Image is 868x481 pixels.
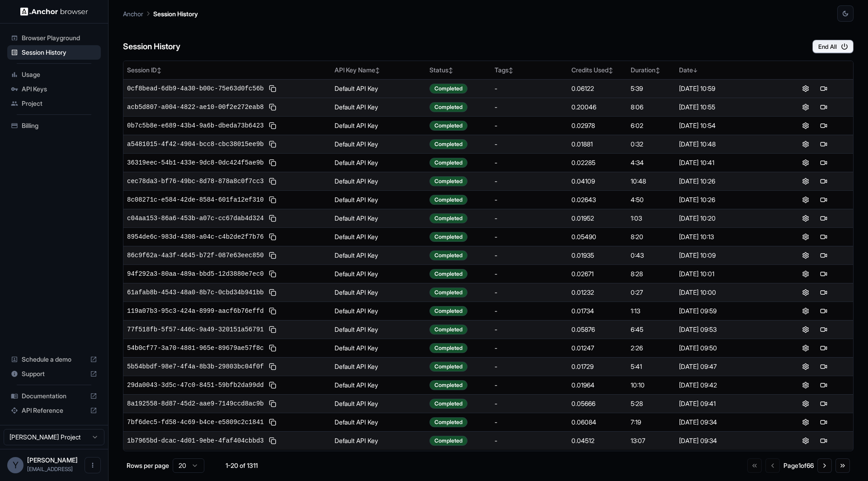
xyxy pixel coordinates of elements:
[429,102,467,112] div: Completed
[127,362,264,371] span: 5b54bbdf-98e7-4f4a-8b3b-29803bc04f0f
[429,343,467,353] div: Completed
[429,399,467,409] div: Completed
[631,158,671,167] div: 4:34
[127,418,264,427] span: 7bf6dec5-fd58-4c69-b4ce-e5809c2c1841
[22,369,86,378] span: Support
[27,466,73,472] span: yuma@o-mega.ai
[571,344,623,353] div: 0.01247
[631,269,671,278] div: 8:28
[331,394,426,413] td: Default API Key
[571,84,623,93] div: 0.06122
[571,195,623,204] div: 0.02643
[495,399,564,408] div: -
[22,391,86,401] span: Documentation
[679,158,773,167] div: [DATE] 10:41
[495,269,564,278] div: -
[609,67,613,74] span: ↕
[85,457,101,473] button: Open menu
[448,67,453,74] span: ↕
[127,325,264,334] span: 77f518fb-5f57-446c-9a49-320151a56791
[495,344,564,353] div: -
[571,177,623,186] div: 0.04109
[571,66,623,75] div: Credits Used
[571,103,623,112] div: 0.20046
[22,406,86,415] span: API Reference
[429,195,467,205] div: Completed
[429,269,467,279] div: Completed
[495,232,564,241] div: -
[22,355,86,364] span: Schedule a demo
[631,307,671,316] div: 1:13
[631,140,671,149] div: 0:32
[495,158,564,167] div: -
[679,288,773,297] div: [DATE] 10:00
[331,190,426,209] td: Default API Key
[331,283,426,302] td: Default API Key
[127,269,264,278] span: 94f292a3-80aa-489a-bbd5-12d3880e7ec0
[22,99,97,108] span: Project
[157,67,161,74] span: ↕
[679,418,773,427] div: [DATE] 09:34
[127,461,169,470] p: Rows per page
[429,121,467,131] div: Completed
[7,118,101,133] div: Billing
[331,413,426,431] td: Default API Key
[331,98,426,116] td: Default API Key
[571,269,623,278] div: 0.02671
[331,431,426,450] td: Default API Key
[631,362,671,371] div: 5:41
[429,288,467,297] div: Completed
[679,381,773,390] div: [DATE] 09:42
[631,399,671,408] div: 5:28
[22,33,97,42] span: Browser Playground
[571,381,623,390] div: 0.01964
[429,66,487,75] div: Status
[679,251,773,260] div: [DATE] 10:09
[495,436,564,445] div: -
[495,418,564,427] div: -
[429,362,467,372] div: Completed
[127,121,264,130] span: 0b7c5b8e-e689-43b4-9a6b-dbeda73b6423
[679,232,773,241] div: [DATE] 10:13
[571,418,623,427] div: 0.06084
[679,269,773,278] div: [DATE] 10:01
[219,461,264,470] div: 1-20 of 1311
[429,232,467,242] div: Completed
[571,214,623,223] div: 0.01952
[631,381,671,390] div: 10:10
[22,70,97,79] span: Usage
[631,344,671,353] div: 2:26
[331,172,426,190] td: Default API Key
[127,177,264,186] span: cec78da3-bf76-49bc-8d78-878a8c0f7cc3
[679,214,773,223] div: [DATE] 10:20
[331,79,426,98] td: Default API Key
[127,195,264,204] span: 8c08271c-e584-42de-8584-601fa12ef310
[22,121,97,130] span: Billing
[331,302,426,320] td: Default API Key
[20,7,88,16] img: Anchor Logo
[27,456,78,464] span: Yuma Heymans
[812,40,854,53] button: End All
[7,352,101,367] div: Schedule a demo
[693,67,698,74] span: ↓
[127,307,264,316] span: 119a07b3-95c3-424a-8999-aacf6b76effd
[571,436,623,445] div: 0.04512
[571,121,623,130] div: 0.02978
[127,399,264,408] span: 8a192558-8d87-45d2-aae9-7149ccd8ac9b
[631,84,671,93] div: 5:39
[495,195,564,204] div: -
[679,66,773,75] div: Date
[123,40,180,53] h6: Session History
[571,307,623,316] div: 0.01734
[331,264,426,283] td: Default API Key
[331,116,426,135] td: Default API Key
[7,67,101,82] div: Usage
[429,436,467,446] div: Completed
[127,436,264,445] span: 1b7965bd-dcac-4d01-9ebe-4faf404cbbd3
[331,153,426,172] td: Default API Key
[679,399,773,408] div: [DATE] 09:41
[127,66,327,75] div: Session ID
[631,177,671,186] div: 10:48
[127,158,264,167] span: 36319eec-54b1-433e-9dc8-0dc424f5ae9b
[331,227,426,246] td: Default API Key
